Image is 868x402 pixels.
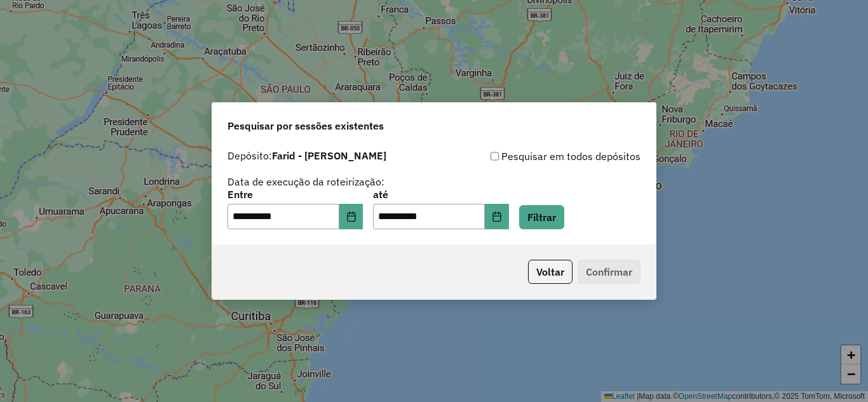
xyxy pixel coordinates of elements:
button: Voltar [528,260,573,284]
span: Pesquisar por sessões existentes [227,118,384,133]
label: Data de execução da roteirização: [227,174,384,189]
button: Choose Date [485,204,509,229]
div: Pesquisar em todos depósitos [434,149,641,164]
label: Depósito: [227,148,386,163]
strong: Farid - [PERSON_NAME] [272,149,386,162]
label: até [373,187,508,202]
button: Filtrar [519,205,564,229]
button: Choose Date [339,204,363,229]
label: Entre [227,187,363,202]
